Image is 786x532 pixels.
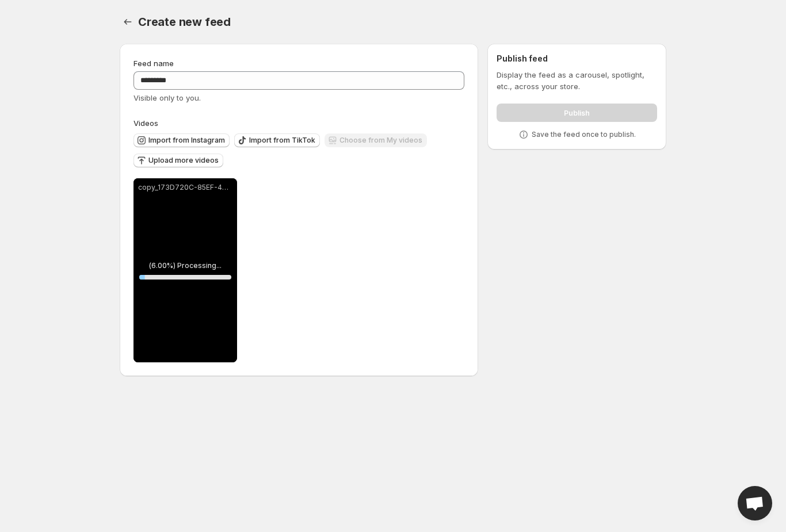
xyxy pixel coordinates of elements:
span: Import from Instagram [148,136,225,145]
p: Save the feed once to publish. [532,130,636,139]
span: Visible only to you. [133,93,201,102]
span: Create new feed [138,15,231,29]
div: Open chat [738,486,772,520]
button: Settings [120,14,136,30]
button: Import from Instagram [133,133,230,147]
div: copy_173D720C-85EF-4D64-B1DF-C20AC01CA71A(6.00%) Processing...6% [133,178,237,362]
p: Display the feed as a carousel, spotlight, etc., across your store. [497,69,657,92]
p: copy_173D720C-85EF-4D64-B1DF-C20AC01CA71A [138,183,232,192]
button: Upload more videos [133,154,223,167]
span: Videos [133,118,158,128]
span: Feed name [133,59,174,68]
h2: Publish feed [497,53,657,64]
button: Import from TikTok [234,133,320,147]
span: Upload more videos [148,156,219,165]
span: Import from TikTok [249,136,315,145]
